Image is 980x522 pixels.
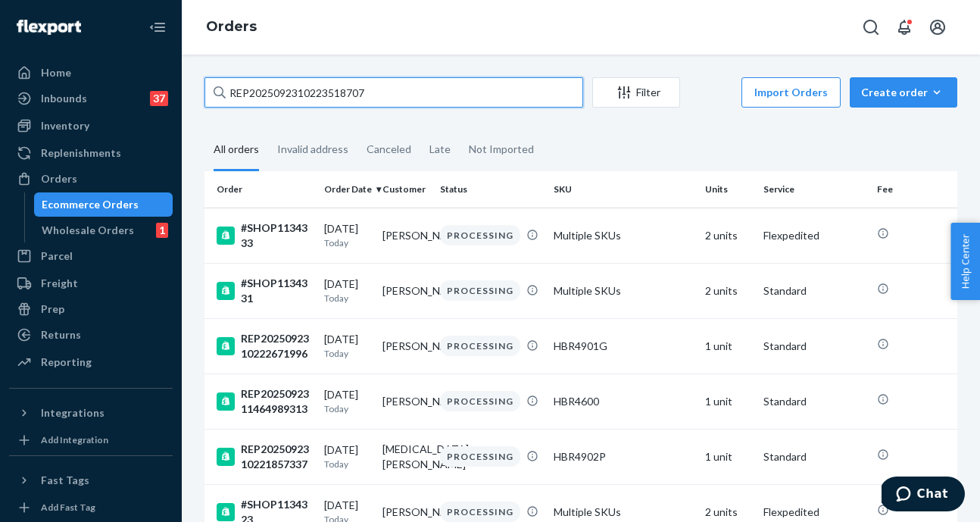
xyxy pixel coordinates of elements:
[548,171,699,208] th: SKU
[741,77,841,108] button: Import Orders
[41,145,121,161] div: Replenishments
[42,223,134,238] div: Wholesale Orders
[922,12,953,42] button: Open account menu
[9,297,173,321] a: Prep
[554,394,693,409] div: HBR4600
[592,77,680,108] button: Filter
[9,167,173,191] a: Orders
[9,61,173,85] a: Home
[41,248,73,264] div: Parcel
[324,277,370,305] div: [DATE]
[554,339,693,354] div: HBR4901G
[9,141,173,165] a: Replenishments
[9,244,173,268] a: Parcel
[194,5,269,49] ol: breadcrumbs
[9,350,173,374] a: Reporting
[41,302,64,317] div: Prep
[434,171,548,208] th: Status
[142,12,173,42] button: Close Navigation
[593,85,679,100] div: Filter
[763,228,865,243] p: Flexpedited
[763,449,865,464] p: Standard
[856,12,886,42] button: Open Search Box
[41,473,89,488] div: Fast Tags
[699,429,757,484] td: 1 unit
[41,171,77,186] div: Orders
[277,130,348,169] div: Invalid address
[440,280,520,301] div: PROCESSING
[763,283,865,299] p: Standard
[440,225,520,245] div: PROCESSING
[9,431,173,449] a: Add Integration
[861,85,946,100] div: Create order
[699,208,757,263] td: 2 units
[318,171,376,208] th: Order Date
[17,20,81,35] img: Flexport logo
[324,458,370,470] p: Today
[699,171,757,208] th: Units
[376,263,435,318] td: [PERSON_NAME]
[34,218,173,242] a: Wholesale Orders1
[217,276,312,306] div: #SHOP1134331
[9,499,173,517] a: Add Fast Tag
[440,391,520,411] div: PROCESSING
[699,263,757,318] td: 2 units
[150,91,168,106] div: 37
[9,271,173,295] a: Freight
[324,402,370,415] p: Today
[217,331,312,361] div: REP2025092310222671996
[41,118,89,133] div: Inventory
[382,183,429,195] div: Customer
[763,394,865,409] p: Standard
[882,477,965,514] iframe: Opens a widget where you can chat to one of our agents
[9,86,173,111] a: Inbounds37
[206,18,257,35] a: Orders
[41,276,78,291] div: Freight
[42,197,139,212] div: Ecommerce Orders
[156,223,168,238] div: 1
[9,468,173,492] button: Fast Tags
[548,208,699,263] td: Multiple SKUs
[548,263,699,318] td: Multiple SKUs
[204,171,318,208] th: Order
[324,347,370,360] p: Today
[324,332,370,360] div: [DATE]
[440,446,520,467] div: PROCESSING
[889,12,919,42] button: Open notifications
[440,502,520,522] div: PROCESSING
[763,339,865,354] p: Standard
[324,236,370,249] p: Today
[9,323,173,347] a: Returns
[217,442,312,472] div: REP2025092310221857337
[41,501,95,514] div: Add Fast Tag
[324,221,370,249] div: [DATE]
[367,130,411,169] div: Canceled
[429,130,451,169] div: Late
[9,114,173,138] a: Inventory
[9,401,173,425] button: Integrations
[41,91,87,106] div: Inbounds
[324,442,370,470] div: [DATE]
[41,65,71,80] div: Home
[217,386,312,417] div: REP2025092311464989313
[440,336,520,356] div: PROCESSING
[763,505,865,520] p: Flexpedited
[41,355,92,370] div: Reporting
[217,220,312,251] div: #SHOP1134333
[554,449,693,464] div: HBR4902P
[324,292,370,305] p: Today
[34,192,173,217] a: Ecommerce Orders
[204,77,583,108] input: Search orders
[41,327,81,342] div: Returns
[324,387,370,415] div: [DATE]
[41,433,108,446] div: Add Integration
[376,318,435,374] td: [PERSON_NAME]
[469,130,534,169] div: Not Imported
[757,171,871,208] th: Service
[41,405,105,420] div: Integrations
[950,223,980,300] button: Help Center
[699,374,757,429] td: 1 unit
[850,77,957,108] button: Create order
